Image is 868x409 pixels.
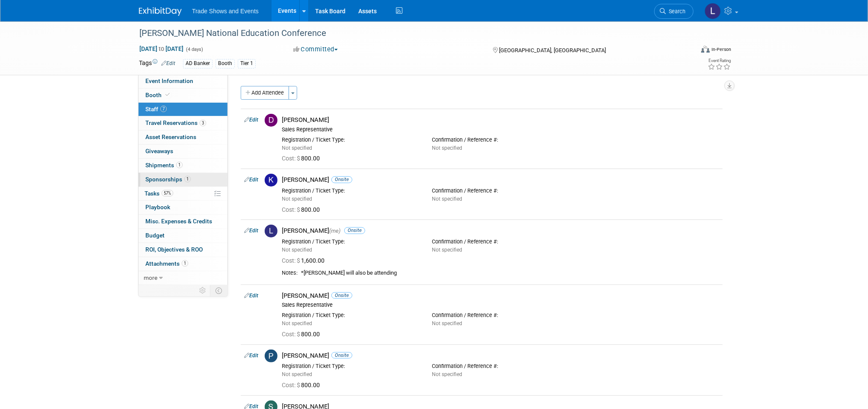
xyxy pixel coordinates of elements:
[282,331,323,338] span: 800.00
[145,190,173,197] span: Tasks
[282,292,719,300] div: [PERSON_NAME]
[432,187,569,194] div: Confirmation / Reference #:
[282,247,312,253] span: Not specified
[144,274,157,281] span: more
[705,3,721,19] img: Laurie Coe
[282,257,301,264] span: Cost: $
[282,145,312,151] span: Not specified
[282,382,323,388] span: 800.00
[139,145,227,158] a: Giveaways
[182,260,188,267] span: 1
[145,92,171,98] span: Booth
[265,174,278,187] img: K.jpg
[344,227,365,234] span: Onsite
[145,119,206,126] span: Travel Reservations
[282,155,301,162] span: Cost: $
[265,114,278,127] img: D.jpg
[244,177,258,183] a: Edit
[282,176,719,184] div: [PERSON_NAME]
[282,331,301,338] span: Cost: $
[708,59,731,63] div: Event Rating
[244,117,258,123] a: Edit
[145,246,203,253] span: ROI, Objectives & ROO
[145,260,188,267] span: Attachments
[282,126,719,133] div: Sales Representative
[139,59,175,68] td: Tags
[145,218,212,225] span: Misc. Expenses & Credits
[432,238,569,245] div: Confirmation / Reference #:
[282,155,323,162] span: 800.00
[282,352,719,360] div: [PERSON_NAME]
[282,302,719,308] div: Sales Representative
[136,26,681,41] div: [PERSON_NAME] National Education Conference
[282,206,323,213] span: 800.00
[654,4,694,19] a: Search
[282,270,298,276] div: Notes:
[139,215,227,228] a: Misc. Expenses & Credits
[145,232,165,239] span: Budget
[244,228,258,234] a: Edit
[432,136,569,143] div: Confirmation / Reference #:
[241,86,289,100] button: Add Attendee
[139,74,227,88] a: Event Information
[145,106,167,113] span: Staff
[282,257,328,264] span: 1,600.00
[139,45,184,53] span: [DATE] [DATE]
[139,229,227,243] a: Budget
[157,45,165,52] span: to
[282,363,419,370] div: Registration / Ticket Type:
[195,285,210,296] td: Personalize Event Tab Strip
[432,312,569,319] div: Confirmation / Reference #:
[139,89,227,102] a: Booth
[282,371,312,377] span: Not specified
[165,92,170,97] i: Booth reservation complete
[432,196,462,202] span: Not specified
[282,136,419,143] div: Registration / Ticket Type:
[145,176,191,183] span: Sponsorships
[290,45,341,54] button: Committed
[210,285,228,296] td: Toggle Event Tabs
[282,196,312,202] span: Not specified
[244,353,258,359] a: Edit
[282,312,419,319] div: Registration / Ticket Type:
[282,238,419,245] div: Registration / Ticket Type:
[176,162,183,168] span: 1
[701,46,710,53] img: Format-Inperson.png
[185,47,203,52] span: (4 days)
[329,228,340,234] span: (me)
[711,46,731,53] div: In-Person
[265,350,278,362] img: P.jpg
[244,293,258,299] a: Edit
[282,116,719,124] div: [PERSON_NAME]
[184,176,191,182] span: 1
[139,257,227,271] a: Attachments1
[432,363,569,370] div: Confirmation / Reference #:
[331,292,352,299] span: Onsite
[139,103,227,116] a: Staff7
[331,176,352,183] span: Onsite
[139,243,227,257] a: ROI, Objectives & ROO
[139,159,227,172] a: Shipments1
[145,148,173,154] span: Giveaways
[432,145,462,151] span: Not specified
[145,162,183,169] span: Shipments
[238,59,256,68] div: Tier 1
[161,60,175,66] a: Edit
[139,116,227,130] a: Travel Reservations3
[145,77,193,84] span: Event Information
[183,59,213,68] div: AD Banker
[301,270,719,277] div: *[PERSON_NAME] will also be attending
[643,44,731,57] div: Event Format
[282,187,419,194] div: Registration / Ticket Type:
[265,225,278,237] img: L.jpg
[145,133,196,140] span: Asset Reservations
[139,201,227,214] a: Playbook
[282,206,301,213] span: Cost: $
[139,130,227,144] a: Asset Reservations
[432,320,462,326] span: Not specified
[139,187,227,201] a: Tasks57%
[282,227,719,235] div: [PERSON_NAME]
[282,382,301,388] span: Cost: $
[499,47,606,53] span: [GEOGRAPHIC_DATA], [GEOGRAPHIC_DATA]
[331,352,352,359] span: Onsite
